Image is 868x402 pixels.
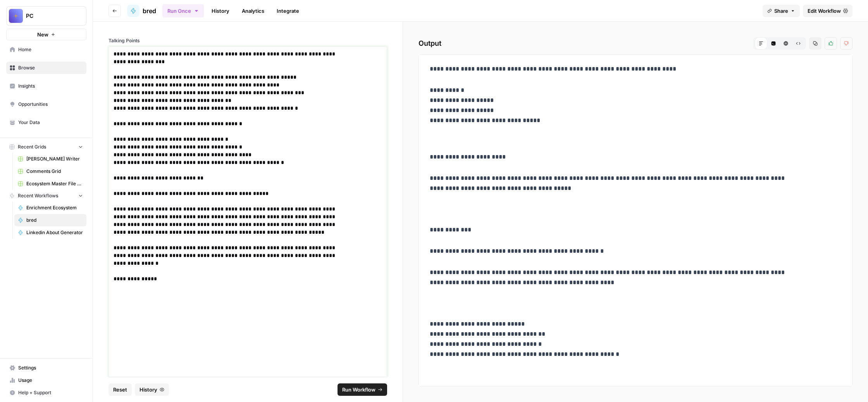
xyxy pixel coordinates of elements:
[6,98,86,110] a: Opportunities
[237,5,269,17] a: Analytics
[139,386,157,393] span: History
[14,214,86,226] a: bred
[26,168,83,175] span: Comments Grid
[18,143,46,150] span: Recent Grids
[26,180,83,187] span: Ecosystem Master File - SaaS.csv
[26,12,73,20] span: PC
[6,62,86,74] a: Browse
[6,116,86,129] a: Your Data
[26,204,83,211] span: Enrichment Ecosystem
[18,192,58,199] span: Recent Workflows
[18,389,83,396] span: Help + Support
[18,377,83,384] span: Usage
[14,178,86,190] a: Ecosystem Master File - SaaS.csv
[272,5,304,17] a: Integrate
[6,386,86,399] button: Help + Support
[26,217,83,224] span: bred
[207,5,234,17] a: History
[6,29,86,40] button: New
[18,119,83,126] span: Your Data
[143,6,156,16] span: bred
[6,6,86,26] button: Workspace: PC
[774,7,788,15] span: Share
[6,80,86,92] a: Insights
[108,383,132,396] button: Reset
[6,190,86,202] button: Recent Workflows
[18,101,83,108] span: Opportunities
[808,7,841,15] span: Edit Workflow
[418,37,852,50] h2: Output
[108,37,387,44] label: Talking Points
[342,386,375,393] span: Run Workflow
[6,362,86,374] a: Settings
[18,83,83,90] span: Insights
[14,202,86,214] a: Enrichment Ecosystem
[18,64,83,71] span: Browse
[26,155,83,162] span: [PERSON_NAME] Writer
[135,383,169,396] button: History
[18,364,83,371] span: Settings
[162,4,204,17] button: Run Once
[803,5,852,17] a: Edit Workflow
[113,386,127,393] span: Reset
[9,9,23,23] img: PC Logo
[127,5,156,17] a: bred
[37,31,48,38] span: New
[14,226,86,239] a: Linkedin About Generator
[338,383,387,396] button: Run Workflow
[26,229,83,236] span: Linkedin About Generator
[763,5,800,17] button: Share
[6,43,86,56] a: Home
[6,141,86,153] button: Recent Grids
[14,165,86,178] a: Comments Grid
[18,46,83,53] span: Home
[6,374,86,386] a: Usage
[14,153,86,165] a: [PERSON_NAME] Writer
